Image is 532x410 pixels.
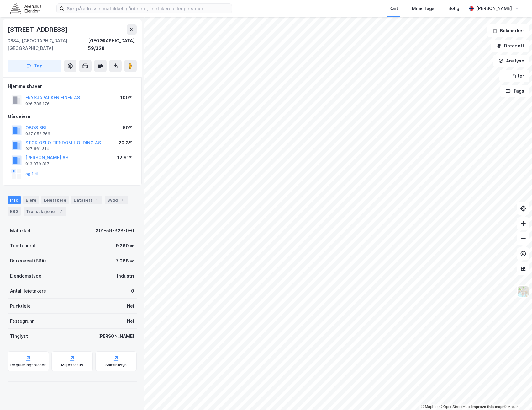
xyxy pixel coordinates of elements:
[10,3,41,14] img: akershus-eiendom-logo.9091f326c980b4bce74ccdd9f866810c.svg
[501,380,532,410] iframe: Chat Widget
[93,197,100,203] div: 1
[10,332,28,340] div: Tinglyst
[389,5,398,12] div: Kart
[8,37,88,52] div: 0884, [GEOGRAPHIC_DATA], [GEOGRAPHIC_DATA]
[25,161,49,166] div: 913 079 817
[25,146,49,151] div: 927 661 314
[8,196,21,204] div: Info
[471,405,503,409] a: Improve this map
[127,317,134,325] div: Nei
[491,40,529,52] button: Datasett
[61,363,83,368] div: Miljøstatus
[105,196,128,204] div: Bygg
[499,70,529,82] button: Filter
[448,5,459,12] div: Bolig
[10,242,35,250] div: Tomteareal
[10,227,30,235] div: Matrikkel
[23,196,39,204] div: Eiere
[88,37,137,52] div: [GEOGRAPHIC_DATA], 59/328
[412,5,435,12] div: Mine Tags
[476,5,512,12] div: [PERSON_NAME]
[71,196,102,204] div: Datasett
[41,196,69,204] div: Leietakere
[64,4,232,13] input: Søk på adresse, matrikkel, gårdeiere, leietakere eller personer
[501,380,532,410] div: Kontrollprogram for chat
[131,287,134,295] div: 0
[10,287,46,295] div: Antall leietakere
[517,285,529,297] img: Z
[117,272,134,280] div: Industri
[120,94,133,101] div: 100%
[440,405,470,409] a: OpenStreetMap
[8,207,21,216] div: ESG
[98,332,134,340] div: [PERSON_NAME]
[421,405,438,409] a: Mapbox
[119,139,133,147] div: 20.3%
[493,55,529,67] button: Analyse
[24,207,66,216] div: Transaksjoner
[8,113,136,120] div: Gårdeiere
[8,83,136,90] div: Hjemmelshaver
[123,124,133,132] div: 50%
[105,363,127,368] div: Saksinnsyn
[116,242,134,250] div: 9 260 ㎡
[10,317,34,325] div: Festegrunn
[487,24,529,37] button: Bokmerker
[127,302,134,310] div: Nei
[10,257,46,265] div: Bruksareal (BRA)
[8,60,61,72] button: Tag
[116,257,134,265] div: 7 068 ㎡
[58,208,64,214] div: 7
[25,132,50,137] div: 937 052 766
[500,85,529,97] button: Tags
[10,363,46,368] div: Reguleringsplaner
[10,272,41,280] div: Eiendomstype
[117,154,133,161] div: 12.61%
[96,227,134,235] div: 301-59-328-0-0
[25,101,50,106] div: 926 785 176
[119,197,125,203] div: 1
[8,24,69,35] div: [STREET_ADDRESS]
[10,302,31,310] div: Punktleie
